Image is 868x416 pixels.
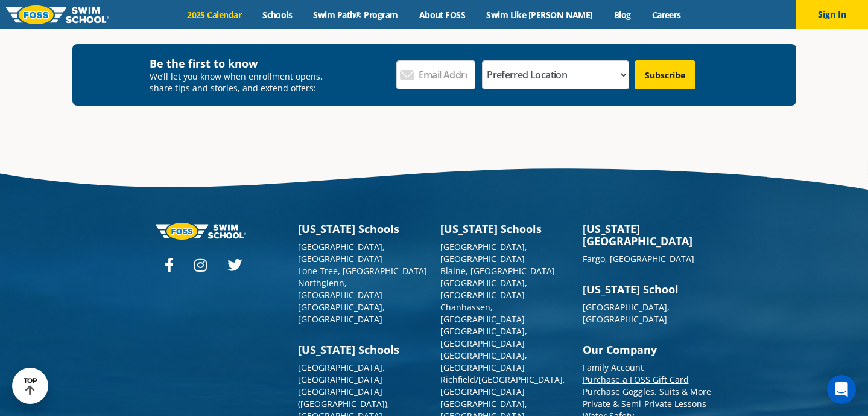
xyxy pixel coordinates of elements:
[583,223,713,247] h3: [US_STATE][GEOGRAPHIC_DATA]
[298,223,428,235] h3: [US_STATE] Schools
[303,9,408,21] a: Swim Path® Program
[298,362,385,385] a: [GEOGRAPHIC_DATA], [GEOGRAPHIC_DATA]
[583,301,670,325] a: [GEOGRAPHIC_DATA], [GEOGRAPHIC_DATA]
[603,9,641,21] a: Blog
[298,301,385,325] a: [GEOGRAPHIC_DATA], [GEOGRAPHIC_DATA]
[440,265,555,277] a: Blaine, [GEOGRAPHIC_DATA]
[641,9,691,21] a: Careers
[583,374,689,385] a: Purchase a FOSS Gift Card
[635,60,695,89] input: Subscribe
[583,253,694,264] a: Fargo, [GEOGRAPHIC_DATA]
[156,223,246,239] img: Foss-logo-horizontal-white.svg
[298,344,428,356] h3: [US_STATE] Schools
[298,241,385,264] a: [GEOGRAPHIC_DATA], [GEOGRAPHIC_DATA]
[476,9,604,21] a: Swim Like [PERSON_NAME]
[440,325,527,349] a: [GEOGRAPHIC_DATA], [GEOGRAPHIC_DATA]
[440,301,525,325] a: Chanhassen, [GEOGRAPHIC_DATA]
[150,56,331,71] h4: Be the first to know
[440,374,565,397] a: Richfield/[GEOGRAPHIC_DATA], [GEOGRAPHIC_DATA]
[6,5,109,24] img: FOSS Swim School Logo
[408,9,476,21] a: About FOSS
[440,350,527,373] a: [GEOGRAPHIC_DATA], [GEOGRAPHIC_DATA]
[298,265,427,277] a: Lone Tree, [GEOGRAPHIC_DATA]
[583,344,713,356] h3: Our Company
[440,277,527,301] a: [GEOGRAPHIC_DATA], [GEOGRAPHIC_DATA]
[827,375,856,404] div: Open Intercom Messenger
[583,362,644,373] a: Family Account
[440,241,527,264] a: [GEOGRAPHIC_DATA], [GEOGRAPHIC_DATA]
[583,283,713,295] h3: [US_STATE] School
[150,71,331,94] p: We’ll let you know when enrollment opens, share tips and stories, and extend offers:
[396,60,475,89] input: Email Address
[177,9,252,21] a: 2025 Calendar
[440,223,571,235] h3: [US_STATE] Schools
[583,398,706,409] a: Private & Semi-Private Lessons
[24,377,37,395] div: TOP
[298,277,382,301] a: Northglenn, [GEOGRAPHIC_DATA]
[252,9,303,21] a: Schools
[583,386,711,397] a: Purchase Goggles, Suits & More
